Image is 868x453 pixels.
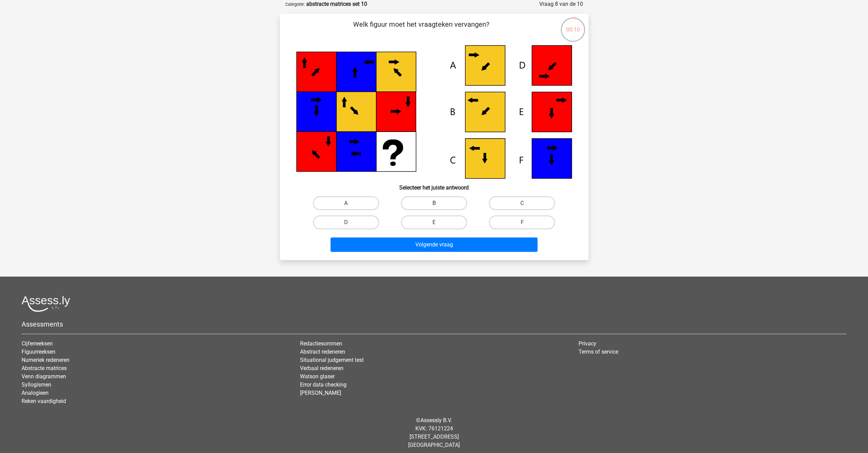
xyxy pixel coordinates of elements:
a: Situational judgement test [300,357,364,363]
a: Reken vaardigheid [22,398,66,404]
a: Venn diagrammen [22,373,66,380]
a: Error data checking [300,381,347,388]
label: B [401,196,467,210]
p: Welk figuur moet het vraagteken vervangen? [291,19,552,40]
a: Abstract redeneren [300,348,345,355]
a: Analogieen [22,390,49,396]
button: Volgende vraag [331,237,537,252]
a: Cijferreeksen [22,340,53,347]
div: 00:10 [560,17,586,34]
small: Categorie: [285,2,305,7]
a: Abstracte matrices [22,365,67,371]
h5: Assessments [22,320,846,328]
a: Watson glaser [300,373,335,380]
label: E [401,216,467,229]
a: Numeriek redeneren [22,357,69,363]
h6: Selecteer het juiste antwoord [291,179,578,191]
a: Verbaal redeneren [300,365,344,371]
a: Assessly B.V. [420,417,452,424]
a: [PERSON_NAME] [300,390,341,396]
a: Figuurreeksen [22,348,55,355]
strong: abstracte matrices set 10 [306,1,367,7]
label: F [489,216,555,229]
a: Privacy [578,340,596,347]
label: C [489,196,555,210]
label: A [313,196,379,210]
label: D [313,216,379,229]
a: Redactiesommen [300,340,342,347]
a: Terms of service [578,348,618,355]
a: Syllogismen [22,381,51,388]
img: Assessly logo [22,296,70,312]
